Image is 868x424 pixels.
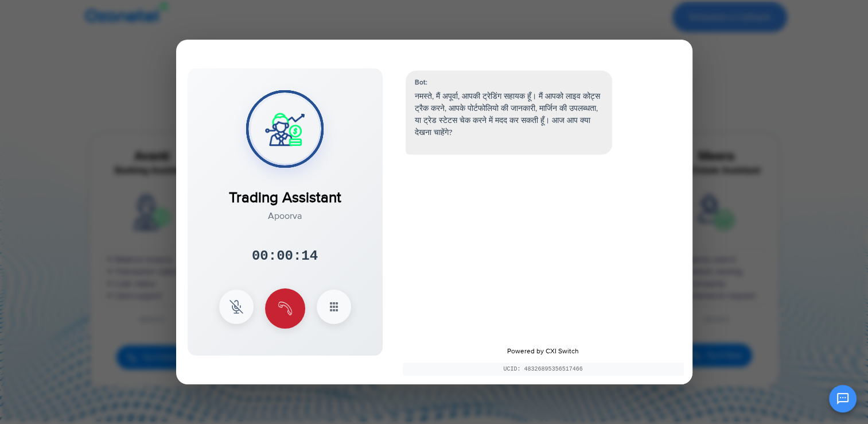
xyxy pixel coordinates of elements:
[415,78,603,88] div: Bot:
[403,363,684,376] div: UCID: 48326895356517466
[252,246,318,267] div: 00:00:14
[229,175,341,209] div: Trading Assistant
[229,209,341,223] div: Apoorva
[278,302,292,315] img: end Icon
[403,346,684,357] div: Powered by CXI Switch
[415,90,603,138] p: नमस्ते, मैं अपूर्वा, आपकी ट्रेडिंग सहायक हूँ। मैं आपको लाइव कोट्स ट्रैक करने, आपके पोर्टफोलियो की...
[229,300,243,314] img: mute Icon
[829,385,857,413] button: Open chat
